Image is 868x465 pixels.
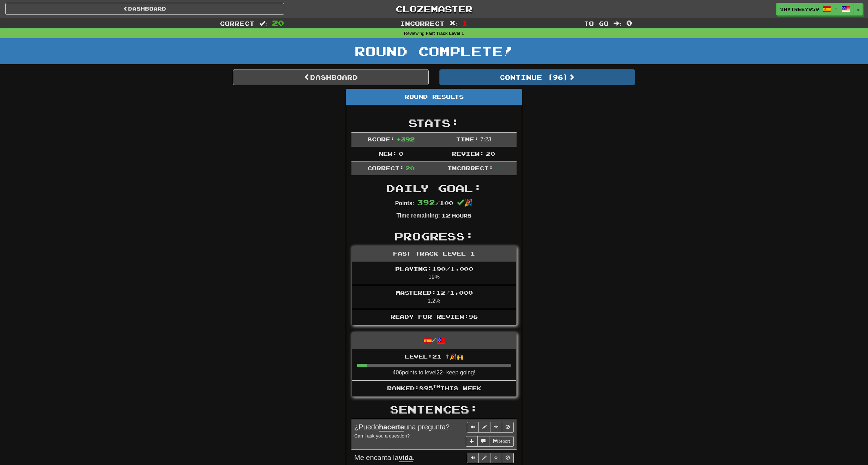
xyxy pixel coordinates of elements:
[351,231,517,242] h2: Progress:
[480,136,491,142] span: 7 : 23
[395,265,473,272] span: Playing: 190 / 1,000
[220,20,254,27] span: Correct
[405,353,464,360] span: Level: 21
[354,454,415,462] span: Me encanta la .
[387,385,481,391] span: Ranked: 895 this week
[2,44,866,58] h1: Round Complete!
[478,453,490,463] button: Edit sentence
[467,453,479,463] button: Play sentence audio
[502,453,514,463] button: Toggle ignore
[456,136,479,142] span: Time:
[259,20,267,26] span: :
[379,423,404,432] u: hacerte
[5,3,284,15] a: Dashboard
[462,19,468,27] span: 1
[396,289,473,296] span: Mastered: 12 / 1,000
[354,433,410,439] small: Can I ask you a question?
[397,213,440,219] strong: Time remaining:
[466,436,478,447] button: Add sentence to collection
[584,20,609,27] span: To go
[834,6,838,11] span: /
[351,117,517,129] h2: Stats:
[233,69,429,85] a: Dashboard
[367,136,395,142] span: Score:
[417,200,453,206] span: / 100
[367,165,404,171] span: Correct:
[626,19,632,27] span: 0
[346,89,522,105] div: Round Results
[776,3,854,16] a: ShyTree7959 /
[478,422,490,433] button: Edit sentence
[396,136,415,142] span: + 392
[352,332,516,349] div: /
[352,262,516,286] li: 19%
[489,436,514,447] button: Report
[352,285,516,309] li: 1.2%
[467,453,514,463] div: Sentence controls
[495,165,500,171] span: 1
[379,150,397,157] span: New:
[490,453,502,463] button: Toggle favorite
[354,423,450,432] span: ¿Puedo una pregunta?
[457,199,473,207] span: 🎉
[441,212,451,219] span: 12
[399,454,413,462] u: vida
[391,313,478,320] span: Ready for Review: 96
[272,19,284,27] span: 20
[400,20,445,27] span: Incorrect
[466,436,514,447] div: More sentence controls
[352,349,516,381] li: 406 points to level 22 - keep going!
[417,198,435,207] span: 392
[399,150,403,157] span: 0
[351,404,517,415] h2: Sentences:
[614,20,621,26] span: :
[467,422,514,433] div: Sentence controls
[405,165,415,171] span: 20
[452,213,471,219] small: Hours
[780,6,819,12] span: ShyTree7959
[486,150,495,157] span: 20
[452,150,484,157] span: Review:
[426,31,464,36] strong: Fast Track Level 1
[433,384,440,389] sup: th
[352,246,516,262] div: Fast Track Level 1
[490,422,502,433] button: Toggle favorite
[447,165,493,171] span: Incorrect:
[441,353,464,360] span: ⬆🎉🙌
[295,3,573,15] a: Clozemaster
[351,182,517,194] h2: Daily Goal:
[467,422,479,433] button: Play sentence audio
[439,69,635,85] button: Continue (96)
[502,422,514,433] button: Toggle ignore
[450,20,457,26] span: :
[395,200,414,206] strong: Points:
